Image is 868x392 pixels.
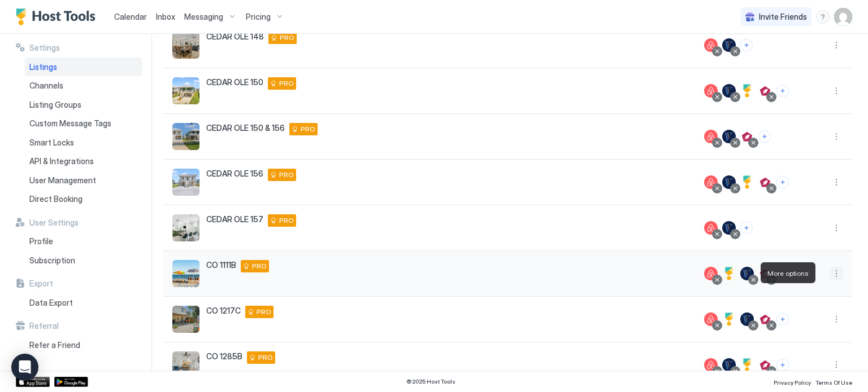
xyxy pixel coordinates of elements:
button: Connect channels [776,359,789,371]
a: Channels [25,76,142,95]
span: CEDAR OLE 150 & 156 [206,123,285,133]
span: PRO [252,261,267,271]
span: Data Export [29,298,73,308]
span: Invite Friends [759,12,807,22]
span: CEDAR OLE 156 [206,169,263,179]
a: User Management [25,171,142,190]
button: Connect channels [758,130,771,143]
div: menu [830,358,843,372]
span: PRO [279,170,294,180]
span: Channels [29,81,63,91]
span: Profile [29,236,53,246]
button: More options [830,38,843,52]
a: Refer a Friend [25,336,142,355]
a: Smart Locks [25,133,142,152]
button: More options [830,312,843,326]
button: Connect channels [740,222,753,234]
a: Calendar [114,11,147,23]
button: More options [830,84,843,98]
span: User Management [29,175,96,186]
span: PRO [258,353,273,363]
span: Smart Locks [29,138,74,148]
div: listing image [172,32,199,59]
span: Listings [29,62,57,72]
button: More options [830,221,843,235]
a: Google Play Store [54,377,88,387]
span: Listing Groups [29,100,81,110]
span: CO 1111B [206,260,236,270]
button: More options [830,267,843,280]
a: Subscription [25,251,142,270]
a: Host Tools Logo [16,8,101,25]
span: Refer a Friend [29,340,80,350]
a: App Store [16,377,50,387]
a: Data Export [25,293,142,312]
a: Direct Booking [25,190,142,209]
a: Profile [25,232,142,251]
span: Inbox [156,12,175,21]
div: listing image [172,306,199,333]
a: Listing Groups [25,95,142,114]
a: API & Integrations [25,152,142,171]
span: Messaging [184,12,223,22]
span: API & Integrations [29,156,94,166]
div: menu [830,221,843,235]
span: © 2025 Host Tools [406,378,455,385]
span: PRO [301,124,315,134]
div: listing image [172,123,199,150]
span: User Settings [29,218,79,228]
a: Privacy Policy [774,376,811,387]
span: Privacy Policy [774,379,811,386]
button: Connect channels [776,85,789,97]
div: menu [830,84,843,98]
span: CEDAR OLE 148 [206,32,264,42]
div: listing image [172,214,199,241]
span: Pricing [246,12,271,22]
span: Subscription [29,256,75,266]
a: Custom Message Tags [25,114,142,133]
div: menu [816,10,830,24]
span: CO 1217C [206,306,241,316]
div: listing image [172,77,199,104]
span: PRO [279,78,294,89]
span: PRO [257,307,271,317]
button: More options [830,358,843,372]
button: Connect channels [776,313,789,325]
button: Connect channels [776,176,789,188]
button: More options [830,130,843,143]
span: Terms Of Use [815,379,852,386]
span: CEDAR OLE 150 [206,77,263,87]
span: CEDAR OLE 157 [206,214,263,224]
div: menu [830,175,843,189]
span: Export [29,279,53,289]
div: listing image [172,260,199,287]
div: listing image [172,351,199,378]
span: Referral [29,321,59,331]
div: User profile [834,8,852,26]
a: Terms Of Use [815,376,852,387]
button: More options [830,175,843,189]
a: Inbox [156,11,175,23]
span: Calendar [114,12,147,21]
span: More options [767,269,809,278]
div: menu [830,38,843,52]
span: PRO [279,215,294,226]
span: Direct Booking [29,194,83,204]
span: Custom Message Tags [29,118,111,129]
div: menu [830,267,843,280]
button: Connect channels [740,39,753,51]
div: Open Intercom Messenger [11,354,38,381]
div: menu [830,312,843,326]
span: Settings [29,43,60,53]
span: CO 1285B [206,351,242,362]
a: Listings [25,58,142,77]
div: menu [830,130,843,143]
div: listing image [172,169,199,196]
span: PRO [280,33,294,43]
